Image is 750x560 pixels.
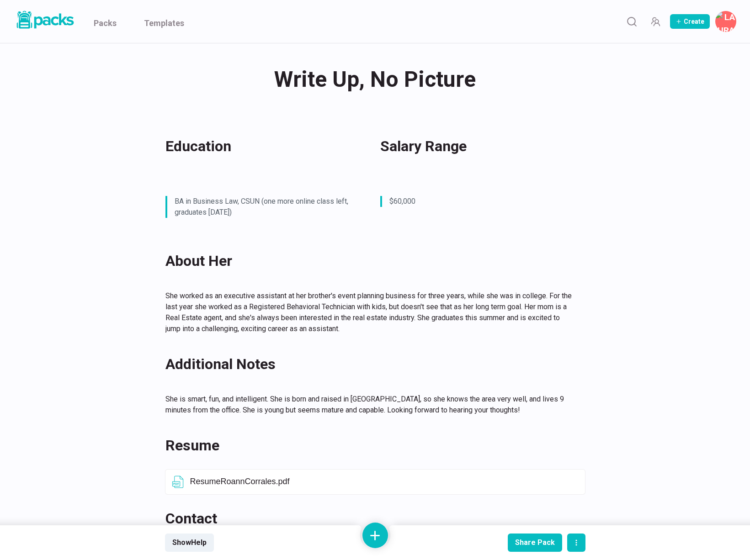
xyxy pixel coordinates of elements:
button: Manage Team Invites [646,12,665,31]
p: She is smart, fun, and intelligent. She is born and raised in [GEOGRAPHIC_DATA], so she knows the... [165,394,574,416]
button: ShowHelp [165,534,214,552]
h2: Education [165,135,359,157]
h2: Additional Notes [165,353,574,375]
h2: Salary Range [380,135,574,157]
p: BA in Business Law, CSUN (one more online class left, graduates [DATE]) [175,196,352,218]
p: ResumeRoannCorrales.pdf [190,477,580,487]
button: Search [622,12,641,31]
h2: Resume [165,434,574,456]
p: $60,000 [389,196,567,207]
a: Packs logo [14,9,75,34]
button: Laura Carter [715,11,736,32]
button: Create Pack [670,14,710,29]
img: Packs logo [14,9,75,31]
p: She worked as an executive assistant at her brother's event planning business for three years, wh... [165,291,574,334]
span: Write Up, No Picture [274,62,476,97]
button: Share Pack [508,534,562,552]
button: actions [567,534,585,552]
div: Share Pack [515,538,555,547]
h2: About Her [165,250,574,272]
h2: Contact [165,507,574,529]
